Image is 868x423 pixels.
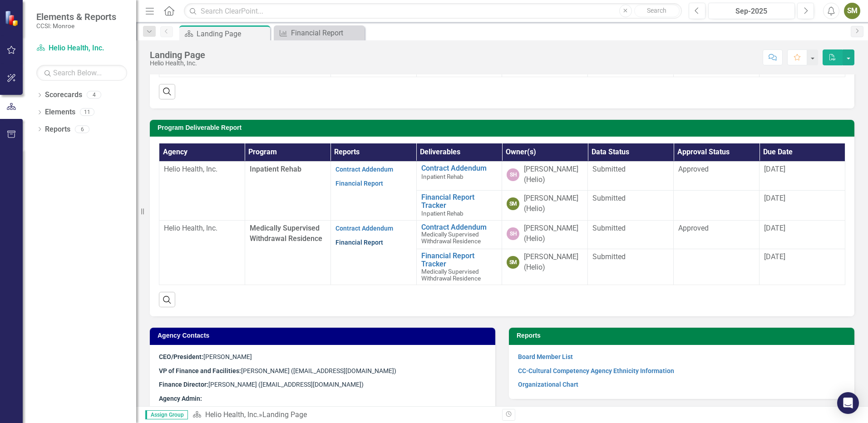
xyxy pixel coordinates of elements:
[5,10,20,26] img: ClearPoint Strategy
[159,381,364,388] span: [PERSON_NAME] ([EMAIL_ADDRESS][DOMAIN_NAME])
[291,27,362,39] div: Financial Report
[421,164,498,172] a: Contract Addendum
[421,193,498,209] a: Financial Report Tracker
[421,210,464,217] span: Inpatient Rehab
[592,252,626,261] span: Submitted
[524,223,583,244] div: [PERSON_NAME] (Helio)
[335,225,393,232] a: Contract Addendum
[184,3,682,19] input: Search ClearPoint...
[159,367,241,374] strong: VP of Finance and Facilities:
[250,224,322,243] span: Medically Supervised Withdrawal Residence
[674,162,759,191] td: Double-Click to Edit
[674,220,759,249] td: Double-Click to Edit
[844,3,860,19] button: SM
[524,193,583,214] div: [PERSON_NAME] (Helio)
[588,162,674,191] td: Double-Click to Edit
[416,220,502,249] td: Double-Click to Edit Right Click for Context Menu
[764,224,785,232] span: [DATE]
[159,353,252,360] span: [PERSON_NAME]
[416,162,502,191] td: Double-Click to Edit Right Click for Context Menu
[158,124,850,131] h3: Program Deliverable Report
[837,392,859,414] div: Open Intercom Messenger
[421,231,481,245] span: Medically Supervised Withdrawal Residence
[164,164,240,175] p: Helio Health, Inc.
[159,381,208,388] strong: Finance Director:
[678,224,709,232] span: Approved
[517,332,850,339] h3: Reports
[197,28,268,39] div: Landing Page
[592,165,626,173] span: Submitted
[158,332,491,339] h3: Agency Contacts
[36,11,116,22] span: Elements & Reports
[588,249,674,285] td: Double-Click to Edit
[764,165,785,173] span: [DATE]
[150,50,205,60] div: Landing Page
[159,353,203,360] strong: CEO/President:
[507,168,519,181] div: SH
[416,190,502,220] td: Double-Click to Edit Right Click for Context Menu
[518,381,578,388] a: Organizational Chart
[75,125,89,133] div: 6
[421,268,481,282] span: Medically Supervised Withdrawal Residence
[708,3,795,19] button: Sep-2025
[205,410,259,419] a: Helio Health, Inc.
[592,194,626,202] span: Submitted
[250,165,301,173] span: Inpatient Rehab
[335,180,383,187] a: Financial Report
[159,395,202,402] strong: Agency Admin:
[421,223,498,231] a: Contract Addendum
[276,27,362,39] a: Financial Report
[45,90,82,100] a: Scorecards
[335,239,383,246] a: Financial Report
[36,65,127,81] input: Search Below...
[416,249,502,285] td: Double-Click to Edit Right Click for Context Menu
[634,5,680,17] button: Search
[36,43,127,54] a: Helio Health, Inc.
[36,22,116,30] small: CCSI: Monroe
[421,252,498,268] a: Financial Report Tracker
[588,190,674,220] td: Double-Click to Edit
[45,124,70,135] a: Reports
[192,410,495,420] div: »
[159,367,396,374] span: [PERSON_NAME] ([EMAIL_ADDRESS][DOMAIN_NAME])
[764,194,785,202] span: [DATE]
[421,173,464,180] span: Inpatient Rehab
[678,165,709,173] span: Approved
[335,166,393,173] a: Contract Addendum
[507,227,519,240] div: SH
[150,60,205,67] div: Helio Health, Inc.
[592,224,626,232] span: Submitted
[80,108,94,116] div: 11
[674,249,759,285] td: Double-Click to Edit
[87,91,101,99] div: 4
[164,223,240,234] p: Helio Health, Inc.
[507,256,519,269] div: SM
[45,107,75,118] a: Elements
[507,197,519,210] div: SM
[588,220,674,249] td: Double-Click to Edit
[518,353,573,360] a: Board Member List
[145,410,188,419] span: Assign Group
[647,7,666,14] span: Search
[524,164,583,185] div: [PERSON_NAME] (Helio)
[674,190,759,220] td: Double-Click to Edit
[524,252,583,273] div: [PERSON_NAME] (Helio)
[711,6,792,17] div: Sep-2025
[518,367,674,374] a: CC-Cultural Competency Agency Ethnicity Information
[262,410,307,419] div: Landing Page
[764,252,785,261] span: [DATE]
